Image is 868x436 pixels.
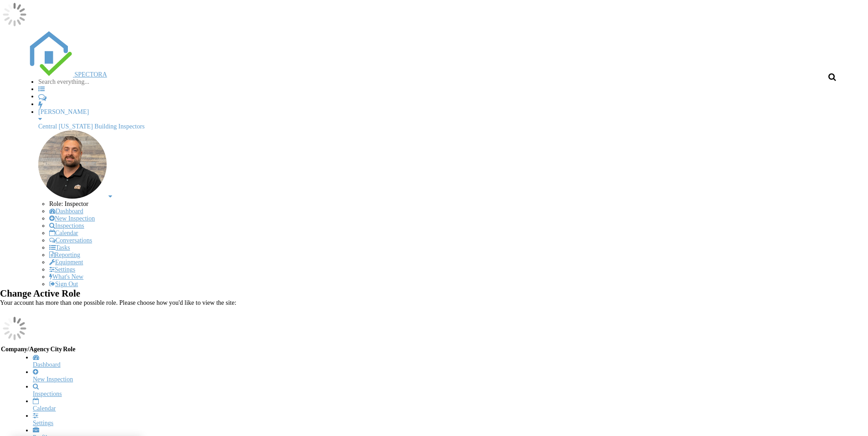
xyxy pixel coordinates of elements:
[49,281,78,287] a: Sign Out
[38,123,841,130] div: Central Florida Building Inspectors
[49,259,83,266] a: Equipment
[27,71,107,78] a: SPECTORA
[49,237,92,244] a: Conversations
[33,361,846,369] div: Dashboard
[33,376,846,383] div: New Inspection
[49,273,83,280] a: What's New
[49,222,84,229] a: Inspections
[33,354,846,369] a: Dashboard
[49,244,70,251] a: Tasks
[38,108,841,116] div: [PERSON_NAME]
[33,412,846,427] a: Settings
[49,266,75,273] a: Settings
[38,130,107,199] img: jason.png
[75,71,107,78] span: SPECTORA
[33,383,846,398] a: Inspections
[33,398,846,412] a: Calendar
[38,78,115,86] input: Search everything...
[49,215,95,222] a: New Inspection
[33,369,846,383] a: New Inspection
[27,31,73,77] img: The Best Home Inspection Software - Spectora
[49,230,78,236] a: Calendar
[63,346,75,353] th: Role
[1,346,50,353] th: Company/Agency
[49,208,83,215] a: Dashboard
[49,200,88,207] span: Role: Inspector
[33,405,846,412] div: Calendar
[33,390,846,398] div: Inspections
[33,420,846,427] div: Settings
[51,346,62,353] th: City
[49,251,80,258] a: Reporting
